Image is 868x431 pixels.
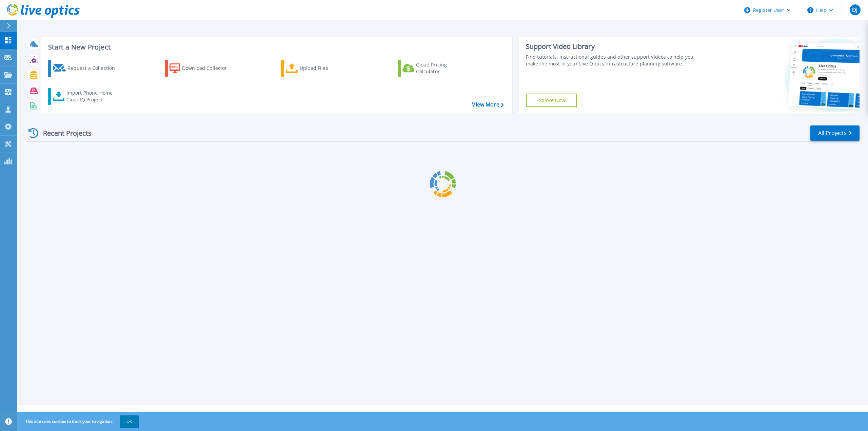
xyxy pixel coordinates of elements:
[66,90,119,103] div: Import Phone Home CloudIQ Project
[19,415,139,428] span: This site uses cookies to track your navigation.
[526,42,702,51] div: Support Video Library
[300,61,354,75] div: Upload Files
[852,7,857,13] span: DJ
[120,415,139,428] button: OK
[165,60,240,77] a: Download Collector
[48,60,124,77] a: Request a Collection
[48,43,504,51] h3: Start a New Project
[810,125,860,141] a: All Projects
[281,60,357,77] a: Upload Files
[526,94,577,107] a: Explore Now!
[67,61,122,75] div: Request a Collection
[472,101,504,108] a: View More
[416,61,470,75] div: Cloud Pricing Calculator
[526,54,702,67] div: Find tutorials, instructional guides and other support videos to help you make the most of your L...
[182,61,236,75] div: Download Collector
[398,60,473,77] a: Cloud Pricing Calculator
[26,125,101,141] div: Recent Projects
